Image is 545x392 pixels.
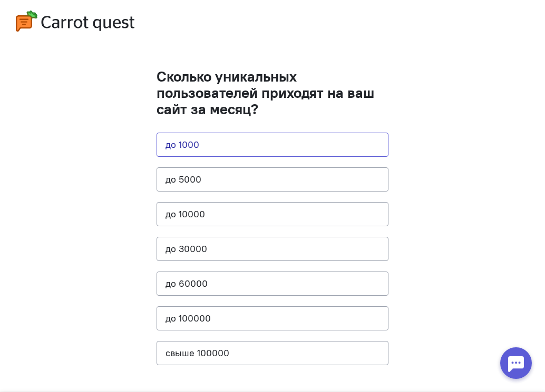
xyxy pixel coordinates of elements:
button: свыше 100000 [157,341,388,365]
img: logo [16,11,134,32]
button: до 30000 [157,237,388,261]
button: до 60000 [157,272,388,296]
span: Я согласен [489,16,524,26]
button: до 100000 [157,306,388,330]
button: Я согласен [480,11,533,32]
button: до 5000 [157,167,388,192]
a: здесь [89,26,107,34]
button: до 1000 [157,133,388,157]
h1: Сколько уникальных пользователей приходят на ваш сайт за месяц? [157,68,388,117]
button: до 10000 [157,202,388,226]
div: Мы используем cookies для улучшения работы сайта, анализа трафика и персонализации. Используя сай... [11,7,468,34]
